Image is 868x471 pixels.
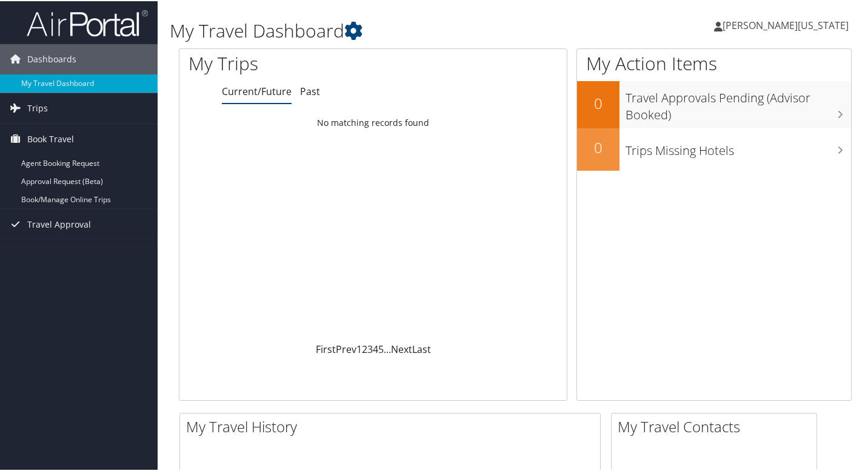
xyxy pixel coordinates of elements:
a: 1 [356,341,362,355]
a: 4 [373,341,378,355]
img: airportal-logo.png [27,8,148,36]
h1: My Travel Dashboard [170,17,630,42]
a: Last [412,341,431,355]
h2: My Travel Contacts [618,415,816,436]
h2: My Travel History [186,415,600,436]
span: Dashboards [27,43,76,73]
a: First [316,341,336,355]
a: [PERSON_NAME][US_STATE] [714,6,861,42]
h2: 0 [577,136,619,157]
span: Trips [27,92,48,122]
a: 0Travel Approvals Pending (Advisor Booked) [577,80,851,127]
td: No matching records found [179,111,567,133]
span: … [384,341,391,355]
a: 2 [362,341,367,355]
h1: My Action Items [577,50,851,75]
span: [PERSON_NAME][US_STATE] [723,18,849,31]
a: Next [391,341,412,355]
a: 3 [367,341,373,355]
h3: Trips Missing Hotels [626,135,851,158]
a: 0Trips Missing Hotels [577,127,851,170]
span: Book Travel [27,123,74,153]
h3: Travel Approvals Pending (Advisor Booked) [626,82,851,122]
a: Current/Future [222,84,292,97]
a: Prev [336,341,356,355]
span: Travel Approval [27,208,91,239]
a: Past [300,84,320,97]
h1: My Trips [189,50,396,75]
h2: 0 [577,92,619,113]
a: 5 [378,341,384,355]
